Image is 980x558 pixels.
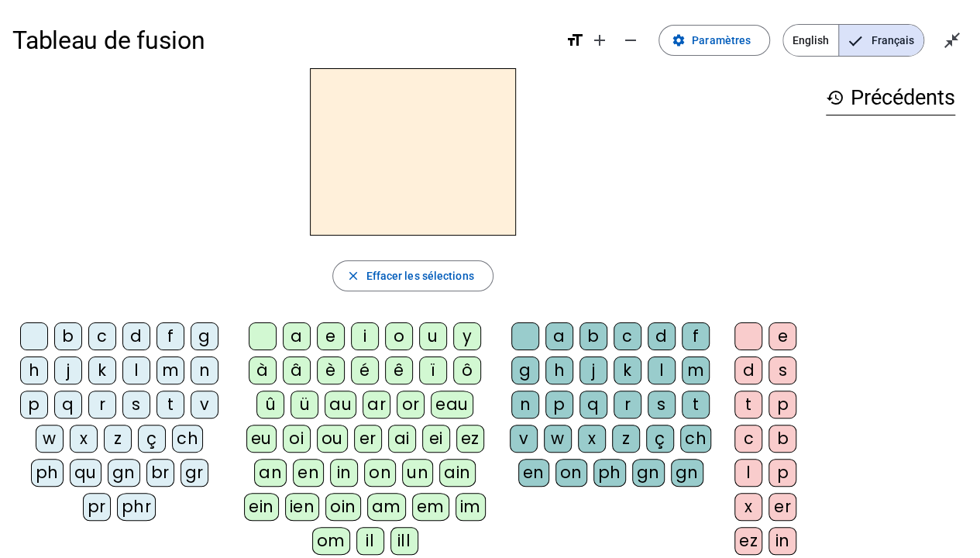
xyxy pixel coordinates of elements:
[108,459,140,487] div: gn
[54,391,82,418] div: q
[648,322,676,350] div: d
[545,356,573,384] div: h
[734,493,762,521] div: x
[545,322,573,350] div: a
[545,391,573,418] div: p
[36,425,64,453] div: w
[734,459,762,487] div: l
[172,425,203,453] div: ch
[439,459,476,487] div: ain
[692,31,751,50] span: Paramètres
[367,493,406,521] div: am
[332,260,493,291] button: Effacer les sélections
[283,425,311,453] div: oi
[317,356,345,384] div: è
[648,391,676,418] div: s
[364,459,396,487] div: on
[937,25,968,56] button: Quitter le plein écran
[632,459,665,487] div: gn
[385,322,413,350] div: o
[283,322,311,350] div: a
[244,493,279,521] div: ein
[453,322,481,350] div: y
[680,425,711,453] div: ch
[518,459,549,487] div: en
[511,391,539,418] div: n
[156,322,184,350] div: f
[317,425,348,453] div: ou
[614,322,641,350] div: c
[325,493,361,521] div: oin
[70,425,98,453] div: x
[456,493,486,521] div: im
[511,356,539,384] div: g
[390,527,418,555] div: ill
[291,391,318,418] div: ü
[70,459,101,487] div: qu
[769,459,796,487] div: p
[734,356,762,384] div: d
[579,391,607,418] div: q
[317,322,345,350] div: e
[544,425,572,453] div: w
[419,322,447,350] div: u
[191,356,218,384] div: n
[156,356,184,384] div: m
[254,459,287,487] div: an
[351,322,379,350] div: i
[783,25,838,56] span: English
[614,356,641,384] div: k
[88,322,116,350] div: c
[734,425,762,453] div: c
[579,356,607,384] div: j
[366,267,473,285] span: Effacer les sélections
[181,459,208,487] div: gr
[671,459,703,487] div: gn
[658,25,770,56] button: Paramètres
[354,425,382,453] div: er
[397,391,425,418] div: or
[20,356,48,384] div: h
[422,425,450,453] div: ei
[646,425,674,453] div: ç
[431,391,473,418] div: eau
[156,391,184,418] div: t
[31,459,64,487] div: ph
[88,356,116,384] div: k
[682,356,710,384] div: m
[122,391,150,418] div: s
[672,33,686,47] mat-icon: settings
[330,459,358,487] div: in
[325,391,356,418] div: au
[117,493,156,521] div: phr
[122,356,150,384] div: l
[614,391,641,418] div: r
[734,527,762,555] div: ez
[769,356,796,384] div: s
[590,31,609,50] mat-icon: add
[363,391,390,418] div: ar
[191,391,218,418] div: v
[555,459,587,487] div: on
[104,425,132,453] div: z
[566,31,584,50] mat-icon: format_size
[246,425,277,453] div: eu
[456,425,484,453] div: ez
[351,356,379,384] div: é
[88,391,116,418] div: r
[579,322,607,350] div: b
[769,493,796,521] div: er
[412,493,449,521] div: em
[593,459,626,487] div: ph
[12,15,553,65] h1: Tableau de fusion
[769,391,796,418] div: p
[769,527,796,555] div: in
[510,425,538,453] div: v
[826,88,844,107] mat-icon: history
[826,81,955,115] h3: Précédents
[682,322,710,350] div: f
[346,269,359,283] mat-icon: close
[782,24,924,57] mat-button-toggle-group: Language selection
[769,322,796,350] div: e
[578,425,606,453] div: x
